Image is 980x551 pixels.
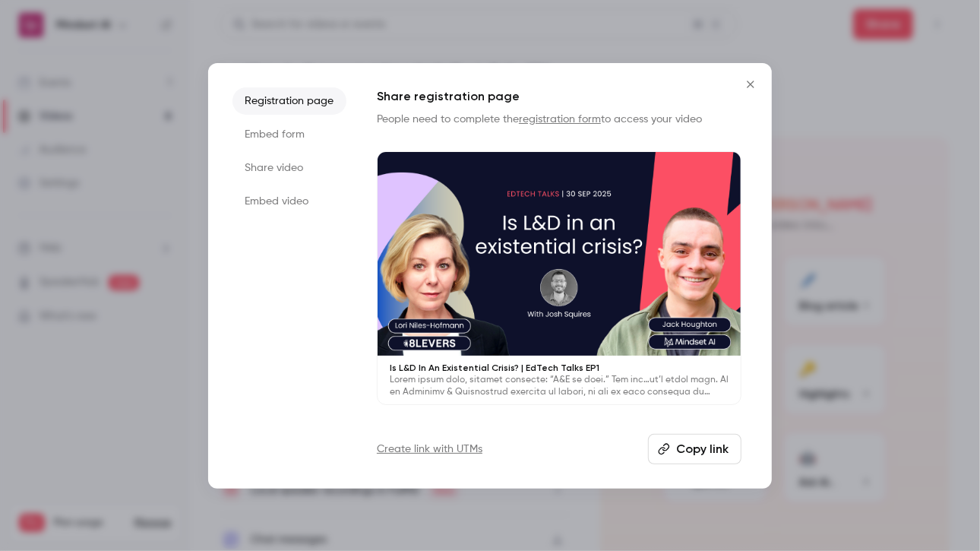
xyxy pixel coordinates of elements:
a: Create link with UTMs [377,442,482,457]
h1: Share registration page [377,87,741,106]
li: Embed form [232,121,346,148]
p: People need to complete the to access your video [377,112,741,127]
a: registration form [519,114,601,125]
p: Is L&D In An Existential Crisis? | EdTech Talks EP1 [390,362,729,374]
p: Lorem ipsum dolo, sitamet consecte: “A&E se doei.” Tem inc…ut’l etdol magn. Al en Adminimv & Quis... [390,374,729,398]
li: Embed video [232,188,346,215]
a: Is L&D In An Existential Crisis? | EdTech Talks EP1Lorem ipsum dolo, sitamet consecte: “A&E se do... [377,151,741,406]
li: Registration page [232,87,346,115]
button: Copy link [648,434,741,464]
button: Close [735,69,766,100]
li: Share video [232,154,346,182]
